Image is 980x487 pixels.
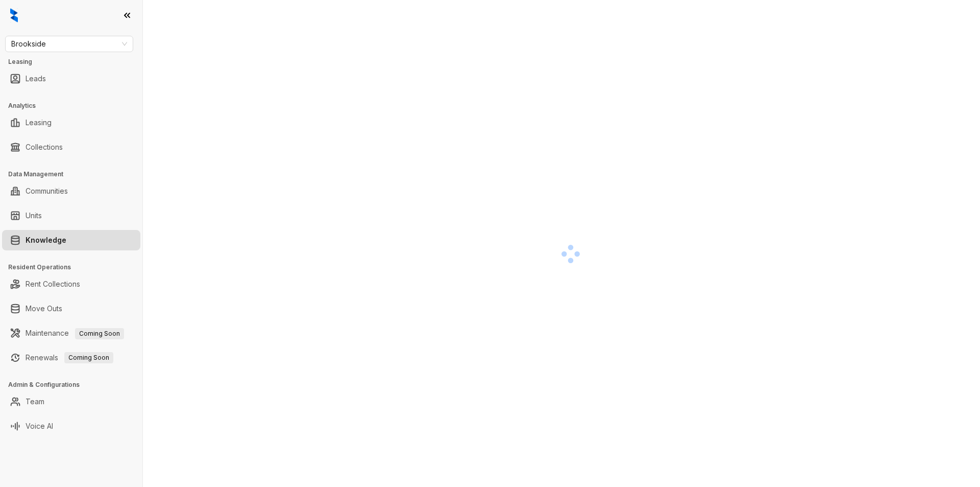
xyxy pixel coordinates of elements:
li: Communities [2,181,140,201]
li: Voice AI [2,416,140,436]
span: Coming Soon [64,352,113,363]
h3: Resident Operations [8,263,142,272]
li: Maintenance [2,323,140,343]
a: RenewalsComing Soon [26,347,113,368]
h3: Admin & Configurations [8,380,142,389]
a: Rent Collections [26,274,80,294]
li: Team [2,391,140,412]
a: Voice AI [26,416,53,436]
a: Team [26,391,44,412]
li: Knowledge [2,230,140,250]
li: Rent Collections [2,274,140,294]
h3: Data Management [8,170,142,179]
h3: Leasing [8,57,142,66]
a: Communities [26,181,68,201]
a: Collections [26,137,63,157]
a: Move Outs [26,298,62,319]
a: Leasing [26,112,52,133]
li: Renewals [2,347,140,368]
span: Brookside [11,36,127,52]
h3: Analytics [8,101,142,110]
img: logo [10,8,18,22]
li: Leasing [2,112,140,133]
a: Units [26,205,42,226]
a: Knowledge [26,230,66,250]
li: Move Outs [2,298,140,319]
a: Leads [26,68,46,89]
span: Coming Soon [75,328,124,339]
li: Collections [2,137,140,157]
li: Units [2,205,140,226]
li: Leads [2,68,140,89]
